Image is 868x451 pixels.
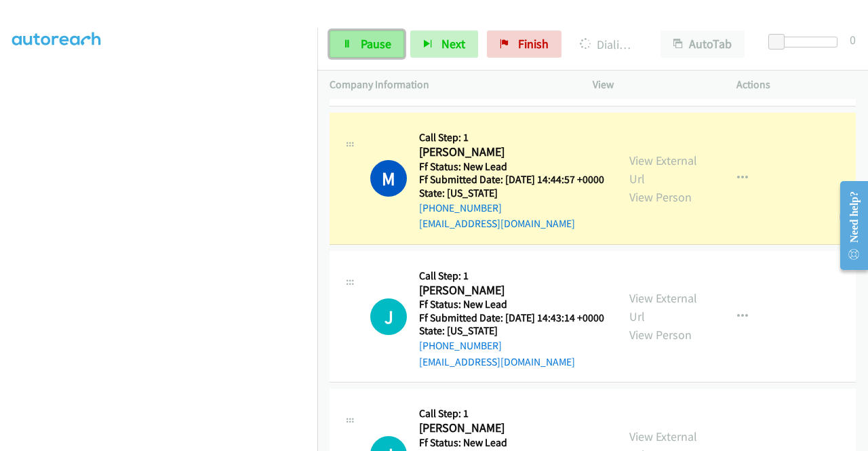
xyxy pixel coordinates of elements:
[487,31,561,58] a: Finish
[593,77,712,93] p: View
[370,298,407,335] h1: J
[419,217,575,230] a: [EMAIL_ADDRESS][DOMAIN_NAME]
[330,31,404,58] a: Pause
[850,31,856,49] div: 0
[419,355,575,368] a: [EMAIL_ADDRESS][DOMAIN_NAME]
[419,298,604,311] h5: Ff Status: New Lead
[629,290,697,324] a: View External Url
[441,36,465,52] span: Next
[518,36,549,52] span: Finish
[419,324,604,338] h5: State: [US_STATE]
[580,35,636,54] p: Dialing [PERSON_NAME]
[829,172,868,279] iframe: Resource Center
[419,131,604,144] h5: Call Step: 1
[370,298,407,335] div: The call is yet to be attempted
[629,189,692,205] a: View Person
[629,153,697,187] a: View External Url
[419,144,600,160] h2: [PERSON_NAME]
[361,36,391,52] span: Pause
[419,173,604,187] h5: Ff Submitted Date: [DATE] 14:44:57 +0000
[419,283,600,298] h2: [PERSON_NAME]
[419,420,600,436] h2: [PERSON_NAME]
[419,339,502,352] a: [PHONE_NUMBER]
[736,77,856,93] p: Actions
[419,187,604,200] h5: State: [US_STATE]
[370,160,407,197] h1: M
[419,407,604,420] h5: Call Step: 1
[419,160,604,174] h5: Ff Status: New Lead
[419,201,502,214] a: [PHONE_NUMBER]
[419,436,604,450] h5: Ff Status: New Lead
[410,31,478,58] button: Next
[629,327,692,342] a: View Person
[660,31,745,58] button: AutoTab
[419,311,604,325] h5: Ff Submitted Date: [DATE] 14:43:14 +0000
[419,269,604,283] h5: Call Step: 1
[330,77,568,93] p: Company Information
